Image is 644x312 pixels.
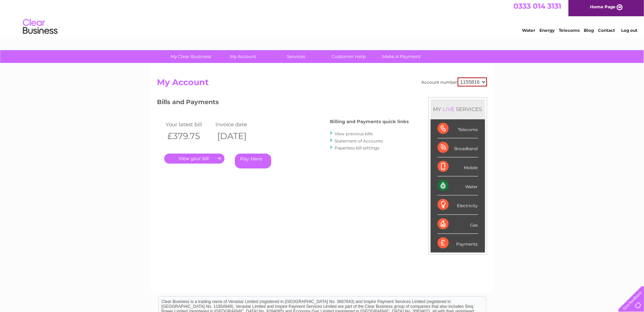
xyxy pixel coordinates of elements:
[438,176,478,195] div: Water
[442,106,456,112] div: LIVE
[373,50,430,63] a: Make A Payment
[157,77,487,91] h2: My Account
[267,50,325,63] a: Services
[522,29,535,35] a: Water
[164,120,214,129] td: Your latest bill
[438,215,478,234] div: Gas
[598,29,615,35] a: Contact
[335,138,383,144] a: Statement of Accounts
[214,120,264,129] td: Invoice date
[438,119,478,138] div: Telecoms
[215,50,272,63] a: My Account
[513,3,561,12] a: 0333 014 3131
[235,154,271,168] a: Pay Here
[539,29,555,35] a: Energy
[431,99,485,119] div: MY SERVICES
[584,29,594,35] a: Blog
[162,50,219,63] a: My Clear Business
[621,29,637,35] a: Log out
[438,234,478,253] div: Payments
[335,131,373,136] a: View previous bills
[330,119,409,124] h4: Billing and Payments quick links
[438,138,478,157] div: Broadband
[23,18,58,39] img: logo.png
[157,97,409,109] h3: Bills and Payments
[164,154,224,164] a: .
[320,50,377,63] a: Customer Help
[164,129,214,143] th: £379.75
[559,29,580,35] a: Telecoms
[438,195,478,214] div: Electricity
[335,145,380,150] a: Paperless bill settings
[159,4,486,34] div: Clear Business is a trading name of Verastar Limited (registered in [GEOGRAPHIC_DATA] No. 3667643...
[422,77,487,86] div: Account number
[438,157,478,176] div: Mobile
[214,129,264,143] th: [DATE]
